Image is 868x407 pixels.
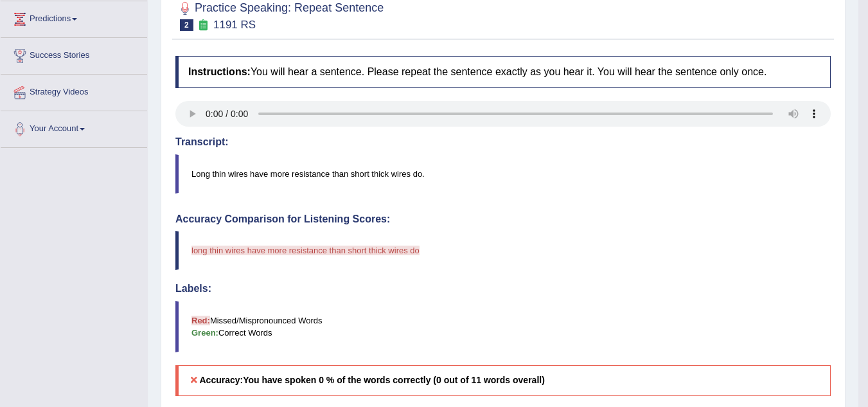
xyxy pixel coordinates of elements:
[175,136,831,148] h4: Transcript:
[175,154,831,194] blockquote: Long thin wires have more resistance than short thick wires do.
[191,328,218,338] b: Green:
[175,56,831,88] h4: You will hear a sentence. Please repeat the sentence exactly as you hear it. You will hear the se...
[191,246,420,255] span: long thin wires have more resistance than short thick wires do
[175,213,831,225] h4: Accuracy Comparison for Listening Scores:
[188,66,251,77] b: Instructions:
[1,38,147,70] a: Success Stories
[175,283,831,294] h4: Labels:
[191,316,210,325] b: Red:
[1,1,147,33] a: Predictions
[175,365,831,395] h5: Accuracy:
[1,75,147,107] a: Strategy Videos
[197,19,210,32] small: Exam occurring question
[1,111,147,143] a: Your Account
[180,19,193,31] span: 2
[175,301,831,352] blockquote: Missed/Mispronounced Words Correct Words
[243,375,545,385] b: You have spoken 0 % of the words correctly (0 out of 11 words overall)
[213,19,256,31] small: 1191 RS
